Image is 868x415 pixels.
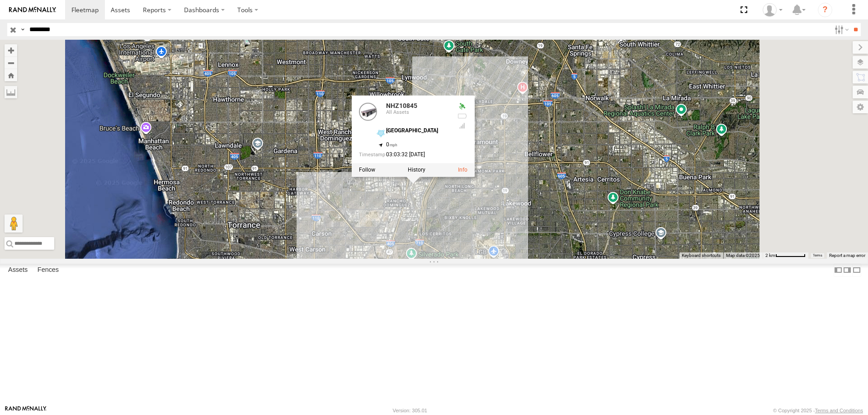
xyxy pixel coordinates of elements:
label: Dock Summary Table to the Left [834,264,843,277]
a: NHZ10845 [386,102,417,109]
label: Measure [5,86,17,98]
a: Terms [813,254,822,257]
span: 2 km [765,253,775,258]
button: Map Scale: 2 km per 63 pixels [763,252,808,259]
div: [GEOGRAPHIC_DATA] [386,128,449,134]
div: Valid GPS Fix [457,103,467,110]
button: Zoom out [5,56,17,69]
a: Terms and Conditions [815,408,863,413]
label: Hide Summary Table [852,264,861,277]
a: Report a map error [829,253,865,258]
span: 0 [386,142,397,148]
button: Drag Pegman onto the map to open Street View [5,214,23,233]
div: © Copyright 2025 - [773,408,863,413]
button: Zoom Home [5,69,17,81]
i: ? [818,3,832,17]
a: View Asset Details [458,167,467,173]
a: Visit our Website [5,406,47,415]
label: Map Settings [853,101,868,113]
label: Assets [4,264,32,276]
label: View Asset History [408,167,425,173]
label: Realtime tracking of Asset [359,167,375,173]
button: Keyboard shortcuts [682,252,721,259]
div: Zulema McIntosch [759,3,786,17]
label: Dock Summary Table to the Right [843,264,852,277]
a: View Asset Details [359,103,377,121]
label: Fences [33,264,63,276]
button: Zoom in [5,44,17,56]
span: Map data ©2025 [726,253,760,258]
div: Date/time of location update [359,152,449,158]
div: No battery health information received from this device. [457,112,467,120]
div: Last Event GSM Signal Strength [457,122,467,130]
div: All Assets [386,110,449,115]
div: Version: 305.01 [393,408,427,413]
label: Search Query [19,23,26,36]
img: rand-logo.svg [9,7,56,13]
label: Search Filter Options [831,23,850,36]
